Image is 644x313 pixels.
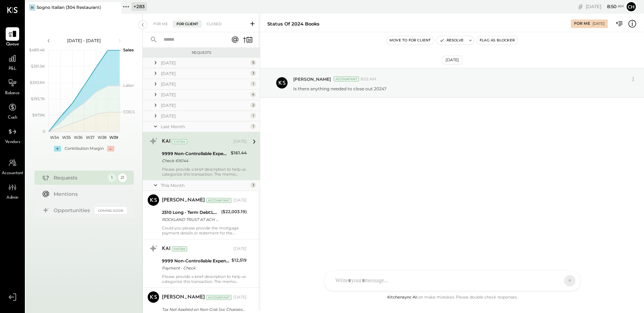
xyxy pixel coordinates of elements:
[0,76,24,97] a: Balance
[6,41,19,48] span: Queue
[250,70,256,76] div: 3
[62,135,71,140] text: W35
[29,47,45,52] text: $489.4K
[161,113,249,119] div: [DATE]
[0,181,24,201] a: Admin
[250,102,256,108] div: 2
[162,197,205,204] div: [PERSON_NAME]
[250,182,256,188] div: 3
[54,190,123,198] div: Mentions
[73,135,82,140] text: W36
[0,27,24,48] a: Queue
[173,21,202,28] div: For Client
[161,102,249,108] div: [DATE]
[31,64,45,69] text: $391.5K
[37,4,101,10] div: Sogno Italian (304 Restaurant)
[477,36,518,45] button: Flag as Blocker
[626,1,637,12] button: Ch
[162,257,229,264] div: 9999 Non-Controllable Expenses:To Be Classified P&L
[577,3,584,10] div: copy link
[162,167,247,177] div: Please provide a brief description to help us categorize this transaction. The memo might be help...
[162,138,170,145] div: KAI
[162,245,170,252] div: KAI
[86,135,94,140] text: W37
[54,207,91,214] div: Opportunities
[118,173,127,182] div: 21
[65,146,104,152] div: Contribution Margin
[8,115,17,121] span: Cash
[0,101,24,121] a: Cash
[161,81,249,87] div: [DATE]
[233,198,247,203] div: [DATE]
[9,66,17,72] span: P&L
[172,246,187,251] div: System
[162,209,219,216] div: 2510 Long - Term Debt:LOAN To [PERSON_NAME] Personal (EBSB Mortgage)
[250,81,256,87] div: 1
[161,182,249,188] div: This Month
[586,3,624,10] div: [DATE]
[54,146,61,152] div: +
[31,96,45,101] text: $195.7K
[162,226,247,235] div: Could you please provide the mortgage payment details or statement for the Rockland Trust from pe...
[172,139,187,144] div: System
[0,156,24,177] a: Accountant
[50,135,59,140] text: W34
[206,295,231,300] div: Accountant
[161,70,249,76] div: [DATE]
[334,76,359,81] div: Accountant
[250,113,256,119] div: 1
[233,139,247,144] div: [DATE]
[5,90,20,97] span: Balance
[250,92,256,97] div: 4
[593,21,605,26] div: [DATE]
[161,60,249,66] div: [DATE]
[97,135,106,140] text: W38
[233,246,247,252] div: [DATE]
[108,173,116,182] div: 1
[123,109,135,114] text: COGS
[162,157,229,164] div: Check 616144
[221,208,247,215] div: ($22,003.19)
[131,2,147,11] div: + 283
[0,125,24,146] a: Vendors
[6,195,18,201] span: Admin
[162,264,229,272] div: Payment - Check
[107,146,114,152] div: -
[95,207,127,214] div: Coming Soon
[109,135,118,140] text: W39
[162,216,219,223] div: ROCKLAND TRUST AT ACH TRANSFERS AT TRNSFER AT External Transfer Rockland Trust Acct x5195
[387,36,434,45] button: Move to for client
[203,21,225,28] div: Closed
[2,170,23,177] span: Accountant
[5,139,20,146] span: Vendors
[206,198,231,203] div: Accountant
[267,21,320,27] div: Status of 2024 Books
[54,38,114,44] div: [DATE] - [DATE]
[161,92,249,98] div: [DATE]
[293,76,331,82] span: [PERSON_NAME]
[146,50,256,55] div: Requests
[150,21,171,28] div: For Me
[442,56,462,64] div: [DATE]
[54,174,104,181] div: Requests
[162,306,245,313] div: Tax Not Applied on Non-Grat Svc Charges in POS
[123,47,134,52] text: Sales
[233,295,247,300] div: [DATE]
[231,257,247,264] div: $12,519
[361,76,376,82] span: 8:02 AM
[0,52,24,72] a: P&L
[293,86,387,92] p: Is there anything needed to close out 2024?
[231,149,247,156] div: $161.44
[32,113,45,118] text: $97.9K
[250,124,256,129] div: 1
[123,83,134,88] text: Labor
[437,36,466,45] button: Resolve
[162,150,229,157] div: 9999 Non-Controllable Expenses:To Be Classified P&L
[162,274,247,284] div: Please provide a brief description to help us categorize this transaction. The memo might be help...
[250,60,256,66] div: 5
[574,21,590,27] div: For Me
[162,294,205,301] div: [PERSON_NAME]
[43,129,45,134] text: 0
[30,80,45,85] text: $293.6K
[29,4,36,11] div: SI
